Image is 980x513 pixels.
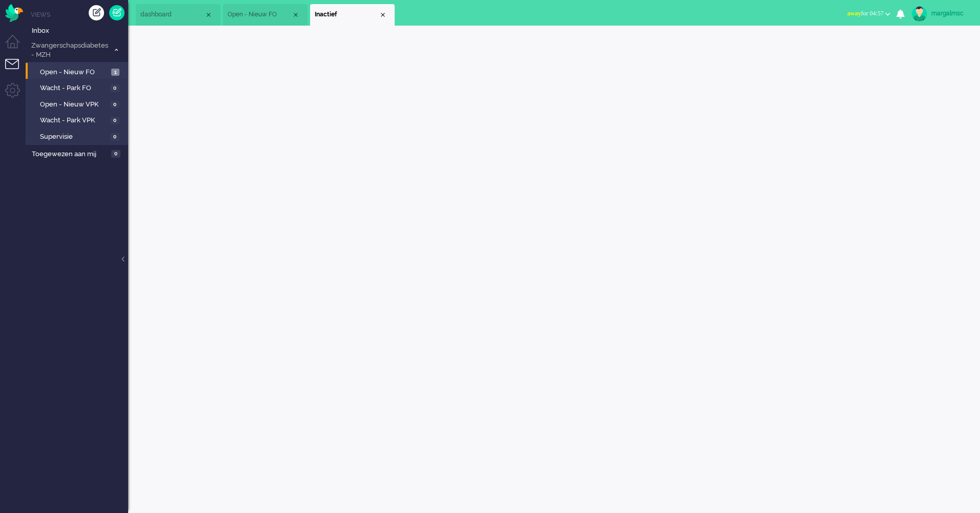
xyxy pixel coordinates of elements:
[912,6,927,22] img: avatar
[40,68,109,77] span: Open - Nieuw FO
[30,25,128,36] a: Inbox
[89,5,104,20] div: Creëer ticket
[292,11,300,19] div: Close tab
[205,11,213,19] div: Close tab
[111,150,120,158] span: 0
[110,133,119,141] span: 0
[30,114,127,125] a: Wacht - Park VPK 0
[931,8,970,18] div: margalmsc
[841,6,896,21] button: awayfor 04:57
[140,10,205,19] span: dashboard
[110,101,119,109] span: 0
[841,3,896,26] li: awayfor 04:57
[32,149,108,159] span: Toegewezen aan mij
[847,10,861,17] span: away
[910,6,970,22] a: margalmsc
[30,148,128,159] a: Toegewezen aan mij 0
[111,69,119,76] span: 1
[31,10,128,19] li: Views
[5,35,28,58] li: Dashboard menu
[40,100,108,110] span: Open - Nieuw VPK
[315,10,379,19] span: Inactief
[32,26,128,36] span: Inbox
[109,5,125,20] a: Quick Ticket
[379,11,387,19] div: Close tab
[310,4,395,26] li: 7972
[30,66,127,77] a: Open - Nieuw FO 1
[110,117,119,124] span: 0
[847,10,884,17] span: for 04:57
[30,131,127,142] a: Supervisie 0
[40,132,108,142] span: Supervisie
[136,4,220,26] li: Dashboard
[30,41,109,60] span: Zwangerschapsdiabetes - MZH
[30,82,127,93] a: Wacht - Park FO 0
[110,84,119,92] span: 0
[30,98,127,110] a: Open - Nieuw VPK 0
[5,59,28,82] li: Tickets menu
[5,83,28,106] li: Admin menu
[40,116,108,125] span: Wacht - Park VPK
[223,4,308,26] li: View
[5,4,23,22] img: flow_omnibird.svg
[5,7,23,14] a: Omnidesk
[228,10,292,19] span: Open - Nieuw FO
[40,83,108,93] span: Wacht - Park FO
